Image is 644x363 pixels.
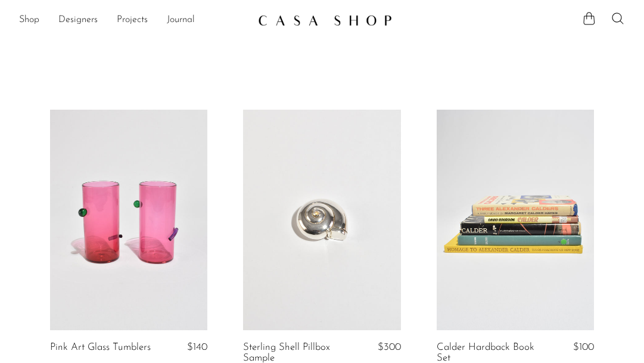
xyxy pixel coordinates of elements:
a: Journal [167,13,195,28]
span: $100 [573,342,594,352]
a: Shop [19,13,39,28]
span: $300 [378,342,401,352]
span: $140 [187,342,207,352]
a: Projects [117,13,148,28]
nav: Desktop navigation [19,10,248,30]
ul: NEW HEADER MENU [19,10,248,30]
a: Pink Art Glass Tumblers [50,342,151,353]
a: Designers [58,13,98,28]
